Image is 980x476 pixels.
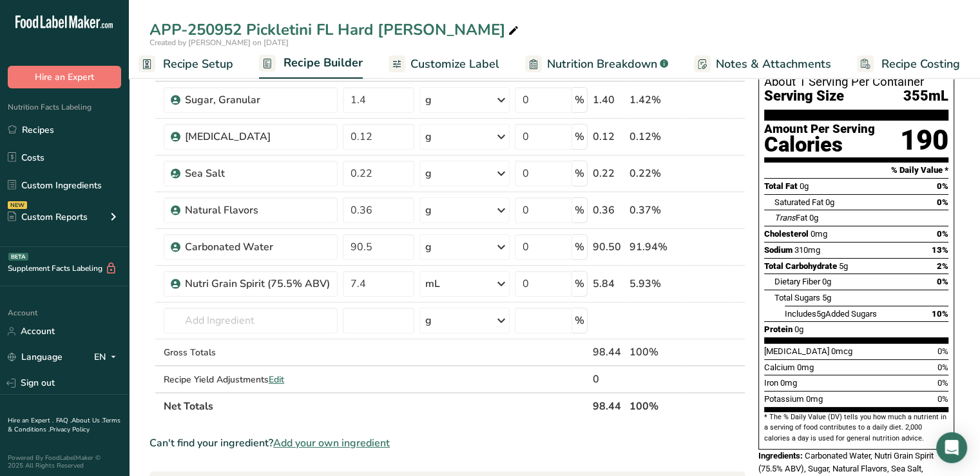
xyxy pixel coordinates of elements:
[185,129,330,144] div: [MEDICAL_DATA]
[94,350,121,365] div: EN
[937,197,948,207] span: 0%
[164,308,338,333] input: Add Ingredient
[794,324,803,334] span: 0g
[825,197,834,207] span: 0g
[764,324,793,334] span: Protein
[590,392,627,419] th: 98.44
[593,239,624,255] div: 90.50
[139,50,233,79] a: Recipe Setup
[937,394,948,404] span: 0%
[629,239,684,255] div: 91.94%
[593,372,624,387] div: 0
[283,54,363,72] span: Recipe Builder
[764,163,948,178] section: % Daily Value *
[8,346,62,368] a: Language
[764,88,844,104] span: Serving Size
[8,201,27,209] div: NEW
[259,48,363,79] a: Recipe Builder
[809,213,818,223] span: 0g
[425,166,432,181] div: g
[8,66,121,88] button: Hire an Expert
[149,435,745,451] div: Can't find your ingredient?
[764,123,875,135] div: Amount Per Serving
[8,210,88,224] div: Custom Reports
[806,394,823,404] span: 0mg
[785,309,877,319] span: Includes Added Sugars
[525,50,668,79] a: Nutrition Breakdown
[425,313,432,328] div: g
[629,203,684,218] div: 0.37%
[716,55,831,73] span: Notes & Attachments
[161,392,590,419] th: Net Totals
[185,276,330,292] div: Nutri Grain Spirit (75.5% ABV)
[764,181,798,191] span: Total Fat
[593,203,624,218] div: 0.36
[764,135,875,154] div: Calories
[56,416,72,425] a: FAQ .
[185,166,330,181] div: Sea Salt
[816,309,825,319] span: 5g
[273,435,390,451] span: Add your own ingredient
[629,276,684,292] div: 5.93%
[932,245,948,255] span: 13%
[149,37,289,48] span: Created by [PERSON_NAME] on [DATE]
[881,55,960,73] span: Recipe Costing
[764,412,948,444] section: * The % Daily Value (DV) tells you how much a nutrient in a serving of food contributes to a dail...
[857,50,960,79] a: Recipe Costing
[269,373,284,386] span: Edit
[627,392,687,419] th: 100%
[936,432,967,463] div: Open Intercom Messenger
[425,129,432,144] div: g
[163,55,233,73] span: Recipe Setup
[764,346,829,356] span: [MEDICAL_DATA]
[839,261,848,271] span: 5g
[797,362,814,372] span: 0mg
[389,50,499,79] a: Customize Label
[547,55,657,73] span: Nutrition Breakdown
[8,416,120,434] a: Terms & Conditions .
[937,229,948,239] span: 0%
[822,277,831,286] span: 0g
[764,261,837,271] span: Total Carbohydrate
[164,346,338,359] div: Gross Totals
[425,239,432,255] div: g
[937,277,948,286] span: 0%
[774,213,807,223] span: Fat
[410,55,499,73] span: Customize Label
[629,344,684,360] div: 100%
[593,166,624,181] div: 0.22
[8,454,121,470] div: Powered By FoodLabelMaker © 2025 All Rights Reserved
[780,378,797,388] span: 0mg
[593,344,624,360] div: 98.44
[425,203,432,218] div: g
[774,197,823,207] span: Saturated Fat
[932,309,948,319] span: 10%
[831,346,852,356] span: 0mcg
[937,378,948,388] span: 0%
[425,92,432,108] div: g
[425,276,440,292] div: mL
[937,261,948,271] span: 2%
[937,362,948,372] span: 0%
[822,293,831,302] span: 5g
[774,277,820,286] span: Dietary Fiber
[50,425,90,434] a: Privacy Policy
[593,129,624,144] div: 0.12
[903,88,948,104] span: 355mL
[764,394,804,404] span: Potassium
[800,181,809,191] span: 0g
[694,50,831,79] a: Notes & Attachments
[164,373,338,386] div: Recipe Yield Adjustments
[629,129,684,144] div: 0.12%
[764,229,809,239] span: Cholesterol
[774,293,820,302] span: Total Sugars
[764,75,948,88] div: About 1 Serving Per Container
[593,92,624,108] div: 1.40
[794,245,820,255] span: 310mg
[764,378,778,388] span: Iron
[937,346,948,356] span: 0%
[185,203,330,218] div: Natural Flavors
[900,123,948,157] div: 190
[764,245,793,255] span: Sodium
[629,92,684,108] div: 1.42%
